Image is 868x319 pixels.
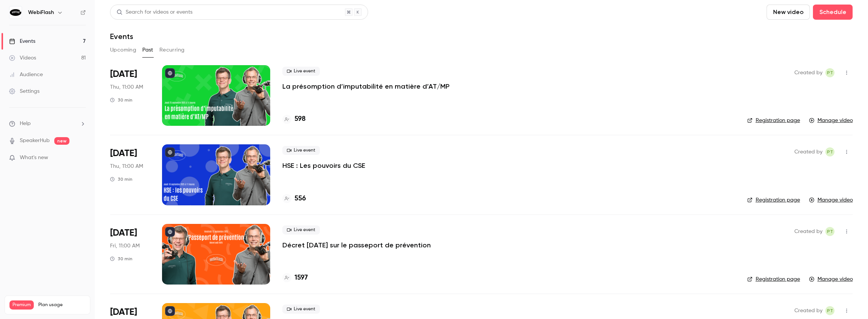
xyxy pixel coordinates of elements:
div: Audience [9,71,43,78]
h4: 556 [295,194,306,204]
div: 30 min [110,176,132,182]
img: WebiFlash [9,6,22,19]
a: Manage video [809,117,853,124]
span: Thu, 11:00 AM [110,163,143,170]
span: Plan usage [38,302,85,308]
h4: 1597 [295,273,308,283]
span: Fri, 11:00 AM [110,242,140,250]
a: Registration page [747,117,800,124]
iframe: Noticeable Trigger [77,155,86,161]
span: Pauline TERRIEN [825,227,835,236]
span: [DATE] [110,227,137,239]
span: Live event [282,225,320,235]
span: PT [827,306,833,315]
div: Search for videos or events [117,8,192,16]
a: Décret [DATE] sur le passeport de prévention [282,241,431,250]
button: New video [767,5,810,20]
button: Recurring [159,44,185,56]
span: Pauline TERRIEN [825,68,835,77]
span: PT [827,147,833,156]
a: La présomption d’imputabilité en matière d’AT/MP [282,82,449,91]
div: 30 min [110,97,132,103]
a: Manage video [809,275,853,283]
button: Past [142,44,153,56]
span: [DATE] [110,306,137,318]
a: 598 [282,114,306,124]
h1: Events [110,32,133,41]
a: Manage video [809,196,853,204]
li: help-dropdown-opener [9,120,86,128]
span: PT [827,68,833,77]
a: Registration page [747,196,800,204]
span: PT [827,227,833,236]
button: Schedule [813,5,853,20]
span: Live event [282,67,320,76]
a: SpeakerHub [20,137,50,145]
div: Sep 25 Thu, 11:00 AM (Europe/Paris) [110,65,150,126]
span: Created by [794,147,822,156]
a: HSE : Les pouvoirs du CSE [282,161,365,170]
a: 556 [282,194,306,204]
span: Pauline TERRIEN [825,306,835,315]
span: Created by [794,68,822,77]
div: Videos [9,54,36,62]
button: Upcoming [110,44,136,56]
span: Created by [794,306,822,315]
span: new [54,137,69,145]
div: Events [9,38,35,45]
span: Pauline TERRIEN [825,147,835,156]
span: Live event [282,146,320,155]
span: What's new [20,154,48,162]
a: Registration page [747,275,800,283]
span: [DATE] [110,68,137,80]
div: Sep 18 Thu, 11:00 AM (Europe/Paris) [110,144,150,205]
span: Live event [282,305,320,314]
span: Thu, 11:00 AM [110,83,143,91]
div: Settings [9,88,39,95]
span: Help [20,120,31,128]
h6: WebiFlash [28,9,54,16]
a: 1597 [282,273,308,283]
div: 30 min [110,256,132,262]
span: Created by [794,227,822,236]
h4: 598 [295,114,306,124]
div: Sep 12 Fri, 11:00 AM (Europe/Paris) [110,224,150,285]
span: Premium [9,300,34,310]
span: [DATE] [110,147,137,159]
